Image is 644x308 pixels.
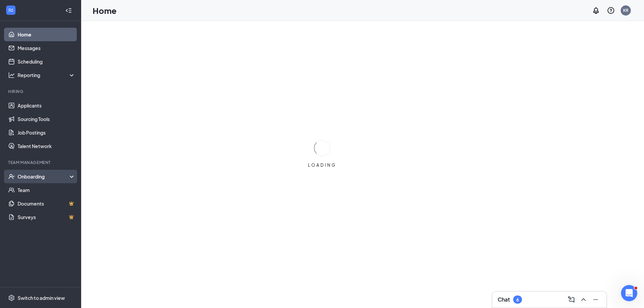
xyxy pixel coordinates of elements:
[8,173,15,180] svg: UserCheck
[8,89,74,94] div: Hiring
[18,294,65,301] div: Switch to admin view
[18,197,75,210] a: DocumentsCrown
[592,6,600,15] svg: Notifications
[65,7,72,14] svg: Collapse
[579,295,588,304] svg: ChevronUp
[516,297,519,303] div: 6
[592,295,600,304] svg: Minimize
[18,112,75,126] a: Sourcing Tools
[18,41,75,55] a: Messages
[567,295,575,304] svg: ComposeMessage
[18,28,75,41] a: Home
[18,72,76,78] div: Reporting
[578,294,589,305] button: ChevronUp
[18,210,75,224] a: SurveysCrown
[18,183,75,197] a: Team
[621,285,637,301] iframe: Intercom live chat
[566,294,577,305] button: ComposeMessage
[305,162,339,168] div: LOADING
[18,55,75,68] a: Scheduling
[623,7,628,13] div: KR
[18,139,75,153] a: Talent Network
[18,126,75,139] a: Job Postings
[498,296,510,303] h3: Chat
[607,6,615,15] svg: QuestionInfo
[590,294,601,305] button: Minimize
[8,294,15,301] svg: Settings
[8,72,15,78] svg: Analysis
[7,7,14,14] svg: WorkstreamLogo
[8,160,74,165] div: Team Management
[18,99,75,112] a: Applicants
[18,173,70,180] div: Onboarding
[93,5,117,16] h1: Home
